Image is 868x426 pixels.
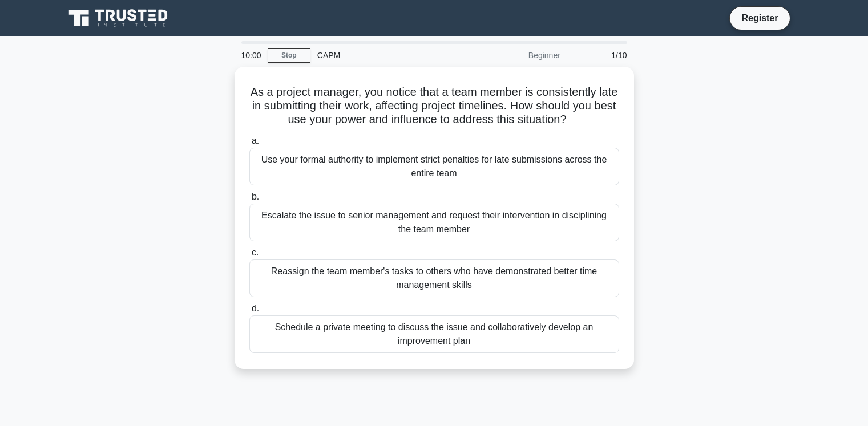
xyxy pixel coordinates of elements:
div: Beginner [467,44,567,67]
a: Register [734,11,785,25]
span: c. [252,248,259,257]
div: Escalate the issue to senior management and request their intervention in disciplining the team m... [249,204,619,241]
div: Reassign the team member's tasks to others who have demonstrated better time management skills [249,259,619,297]
div: CAPM [310,44,467,67]
div: 10:00 [235,44,268,67]
a: Stop [268,48,310,63]
span: a. [252,136,259,145]
div: Use your formal authority to implement strict penalties for late submissions across the entire team [249,148,619,185]
span: b. [252,192,259,201]
div: Schedule a private meeting to discuss the issue and collaboratively develop an improvement plan [249,315,619,353]
h5: As a project manager, you notice that a team member is consistently late in submitting their work... [248,85,620,127]
span: d. [252,303,259,313]
div: 1/10 [567,44,634,67]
